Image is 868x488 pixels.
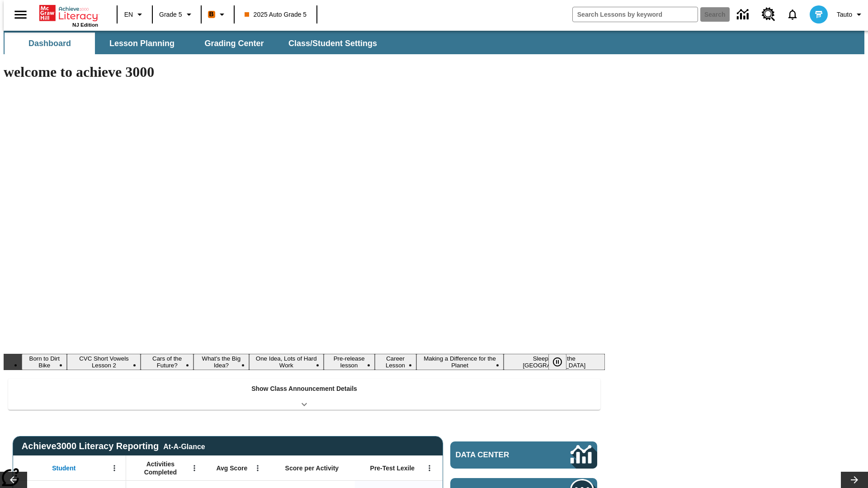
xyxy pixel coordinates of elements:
button: Slide 4 What's the Big Idea? [193,354,249,370]
button: Grade: Grade 5, Select a grade [156,6,198,23]
div: SubNavbar [4,31,864,54]
span: Pre-Test Lexile [370,464,415,472]
button: Dashboard [5,33,95,54]
button: Language: EN, Select a language [120,6,149,23]
img: avatar image [810,5,828,23]
a: Data Center [731,2,756,27]
button: Grading Center [189,33,279,54]
button: Slide 5 One Idea, Lots of Hard Work [249,354,324,370]
span: Score per Activity [285,464,339,472]
div: SubNavbar [4,33,385,54]
button: Slide 1 Born to Dirt Bike [22,354,67,370]
button: Slide 8 Making a Difference for the Planet [416,354,504,370]
button: Profile/Settings [833,6,868,23]
button: Open Menu [251,461,264,475]
button: Slide 2 CVC Short Vowels Lesson 2 [67,354,141,370]
button: Slide 7 Career Lesson [375,354,416,370]
button: Open Menu [423,461,436,475]
span: NJ Edition [72,22,98,28]
p: Show Class Announcement Details [251,384,357,394]
span: Activities Completed [131,460,190,476]
div: Pause [548,354,576,370]
span: Grade 5 [159,10,182,19]
a: Data Center [450,441,597,469]
button: Slide 6 Pre-release lesson [324,354,375,370]
button: Open side menu [7,1,34,28]
button: Select a new avatar [804,3,833,26]
button: Open Menu [108,461,121,475]
button: Open Menu [188,461,201,475]
span: Tauto [837,10,852,19]
span: B [209,9,214,20]
h1: welcome to achieve 3000 [4,64,605,80]
span: Student [52,464,75,472]
span: EN [124,10,133,19]
button: Slide 3 Cars of the Future? [141,354,193,370]
div: At-A-Glance [163,441,205,451]
div: Show Class Announcement Details [8,379,600,410]
button: Lesson carousel, Next [841,472,868,488]
button: Lesson Planning [97,33,187,54]
span: Avg Score [216,464,247,472]
a: Resource Center, Will open in new tab [756,2,781,27]
input: search field [573,7,698,22]
a: Home [39,4,98,22]
span: Data Center [456,450,540,460]
button: Boost Class color is orange. Change class color [204,6,231,23]
button: Slide 9 Sleepless in the Animal Kingdom [504,354,605,370]
div: Home [39,3,98,28]
a: Notifications [781,3,804,26]
button: Class/Student Settings [281,33,384,54]
span: 2025 Auto Grade 5 [245,10,307,19]
button: Pause [548,354,566,370]
span: Achieve3000 Literacy Reporting [22,441,205,451]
